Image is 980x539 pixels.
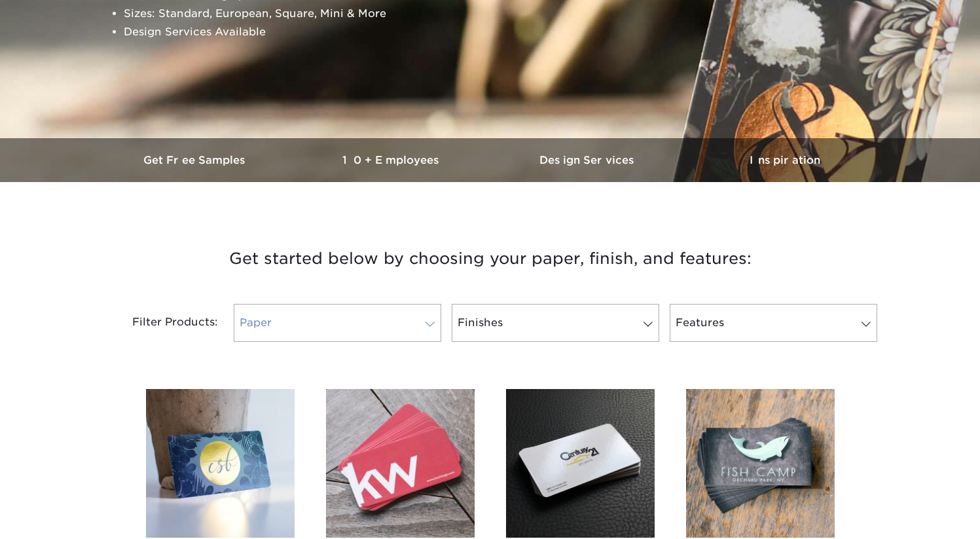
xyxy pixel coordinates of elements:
a: Inspiration [687,138,883,182]
h3: 10+ Employees [294,154,490,166]
img: Velvet Laminated Business Cards [686,389,835,538]
a: Finishes [452,304,659,342]
a: Paper [234,304,441,342]
a: Design Services [490,138,687,182]
a: Features [670,304,877,342]
h3: Get Free Samples [98,154,294,166]
h3: Inspiration [687,154,883,166]
img: Matte Business Cards [326,389,475,538]
div: Filter Products: [98,304,228,342]
h3: Design Services [490,154,687,166]
a: 10+ Employees [294,138,490,182]
li: Sizes: Standard, European, Square, Mini & More [124,5,879,23]
li: Design Services Available [124,23,879,41]
h3: Get started below by choosing your paper, finish, and features: [107,229,873,288]
img: Silk Laminated Business Cards [146,389,295,538]
a: Get Free Samples [98,138,294,182]
img: Glossy UV Coated Business Cards [506,389,655,538]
